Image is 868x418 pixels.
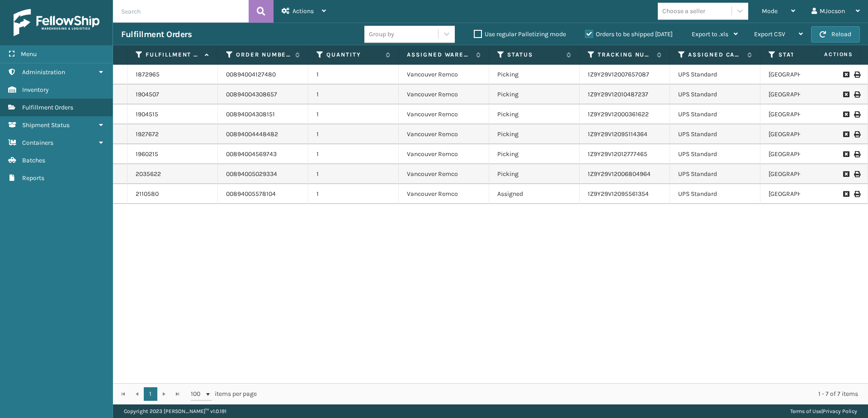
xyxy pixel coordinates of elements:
[670,104,760,124] td: UPS Standard
[218,144,308,164] td: 00894004569743
[670,65,760,85] td: UPS Standard
[778,51,833,59] label: State
[399,144,489,164] td: Vancouver Remco
[585,30,673,38] label: Orders to be shipped [DATE]
[218,85,308,104] td: 00894004308657
[588,190,649,198] a: 1Z9Y29V12095561354
[136,130,159,139] a: 1927672
[218,184,308,204] td: 00894005578104
[854,111,859,118] i: Print Label
[854,191,859,197] i: Print Label
[474,30,566,38] label: Use regular Palletizing mode
[399,164,489,184] td: Vancouver Remco
[692,30,728,38] span: Export to .xls
[854,171,859,177] i: Print Label
[843,91,849,98] i: Request to Be Cancelled
[507,51,562,59] label: Status
[489,104,580,124] td: Picking
[22,104,73,111] span: Fulfillment Orders
[588,130,647,138] a: 1Z9Y29V12095114364
[790,404,857,418] div: |
[760,184,851,204] td: [GEOGRAPHIC_DATA]
[754,30,785,38] span: Export CSV
[688,51,743,59] label: Assigned Carrier Service
[121,29,192,40] h3: Fulfillment Orders
[489,164,580,184] td: Picking
[136,70,160,79] a: 1872965
[21,50,37,58] span: Menu
[762,7,778,15] span: Mode
[588,110,649,118] a: 1Z9Y29V12000361622
[760,104,851,124] td: [GEOGRAPHIC_DATA]
[854,91,859,98] i: Print Label
[662,6,705,16] div: Choose a seller
[489,65,580,85] td: Picking
[308,65,399,85] td: 1
[191,389,204,399] span: 100
[136,150,158,159] a: 1960215
[843,191,849,197] i: Request to Be Cancelled
[326,51,381,59] label: Quantity
[489,124,580,144] td: Picking
[308,144,399,164] td: 1
[588,170,651,178] a: 1Z9Y29V12006804964
[843,111,849,118] i: Request to Be Cancelled
[136,90,159,99] a: 1904507
[136,170,161,179] a: 2035622
[399,124,489,144] td: Vancouver Remco
[22,68,65,76] span: Administration
[308,104,399,124] td: 1
[269,389,858,399] div: 1 - 7 of 7 items
[14,9,99,36] img: logo
[399,85,489,104] td: Vancouver Remco
[308,184,399,204] td: 1
[823,408,857,414] a: Privacy Policy
[760,85,851,104] td: [GEOGRAPHIC_DATA]
[670,164,760,184] td: UPS Standard
[588,90,648,98] a: 1Z9Y29V12010487237
[308,85,399,104] td: 1
[760,144,851,164] td: [GEOGRAPHIC_DATA]
[670,124,760,144] td: UPS Standard
[407,51,472,59] label: Assigned Warehouse
[811,26,860,43] button: Reload
[292,7,314,15] span: Actions
[760,164,851,184] td: [GEOGRAPHIC_DATA]
[843,151,849,157] i: Request to Be Cancelled
[760,124,851,144] td: [GEOGRAPHIC_DATA]
[22,139,53,147] span: Containers
[236,51,291,59] label: Order Number
[218,164,308,184] td: 00894005029334
[22,86,49,94] span: Inventory
[22,157,45,164] span: Batches
[843,71,849,78] i: Request to Be Cancelled
[760,65,851,85] td: [GEOGRAPHIC_DATA]
[22,174,44,182] span: Reports
[790,408,821,414] a: Terms of Use
[146,51,200,59] label: Fulfillment Order Id
[489,144,580,164] td: Picking
[399,65,489,85] td: Vancouver Remco
[308,124,399,144] td: 1
[796,47,859,62] span: Actions
[670,184,760,204] td: UPS Standard
[843,131,849,138] i: Request to Be Cancelled
[308,164,399,184] td: 1
[598,51,652,59] label: Tracking Number
[136,110,158,119] a: 1904515
[369,29,394,39] div: Group by
[144,387,157,401] a: 1
[854,131,859,138] i: Print Label
[670,85,760,104] td: UPS Standard
[218,124,308,144] td: 00894004448482
[22,121,70,129] span: Shipment Status
[191,387,257,401] span: items per page
[588,150,647,158] a: 1Z9Y29V12012777465
[854,151,859,157] i: Print Label
[588,71,649,78] a: 1Z9Y29V12007657087
[843,171,849,177] i: Request to Be Cancelled
[136,190,159,199] a: 2110580
[399,104,489,124] td: Vancouver Remco
[124,404,226,418] p: Copyright 2023 [PERSON_NAME]™ v 1.0.191
[489,184,580,204] td: Assigned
